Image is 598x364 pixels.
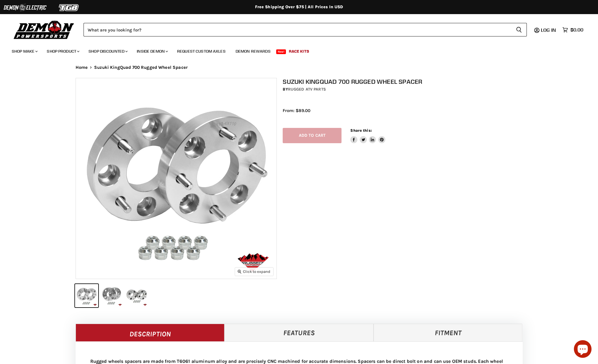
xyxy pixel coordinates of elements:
[224,324,374,341] a: Features
[276,49,286,54] span: New!
[64,4,534,10] div: Free Shipping Over $75 | All Prices In USD
[12,19,76,40] img: Demon Powersports
[350,128,372,133] span: Share this:
[559,26,586,34] a: $0.00
[511,23,527,36] button: Search
[76,324,225,341] a: Description
[231,45,275,57] a: Demon Rewards
[288,87,326,92] a: Rugged ATV Parts
[84,23,511,36] input: Search
[75,284,98,307] button: Suzuki KingQuad 700 Rugged Wheel Spacer thumbnail
[570,27,583,33] span: $0.00
[132,45,171,57] a: Inside Demon
[173,45,230,57] a: Request Custom Axles
[572,340,593,359] inbox-online-store-chat: Shopify online store chat
[283,78,529,85] h1: Suzuki KingQuad 700 Rugged Wheel Spacer
[47,2,91,13] img: TGB Logo 2
[76,78,276,279] img: Suzuki KingQuad 700 Rugged Wheel Spacer
[125,284,148,307] button: Suzuki KingQuad 700 Rugged Wheel Spacer thumbnail
[84,45,131,57] a: Shop Discounted
[350,128,385,143] aside: Share this:
[284,45,314,57] a: Race Kits
[7,43,582,57] ul: Main menu
[100,284,123,307] button: Suzuki KingQuad 700 Rugged Wheel Spacer thumbnail
[283,108,310,113] span: From: $89.00
[42,45,83,57] a: Shop Product
[3,2,47,13] img: Demon Electric Logo 2
[283,86,529,93] div: by
[94,65,188,70] span: Suzuki KingQuad 700 Rugged Wheel Spacer
[84,23,527,36] form: Product
[238,269,270,274] span: Click to expand
[64,65,534,70] nav: Breadcrumbs
[76,65,88,70] a: Home
[235,268,273,275] button: Click to expand
[541,27,556,33] span: Log in
[7,45,41,57] a: Shop Make
[538,27,559,33] a: Log in
[374,324,523,341] a: Fitment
